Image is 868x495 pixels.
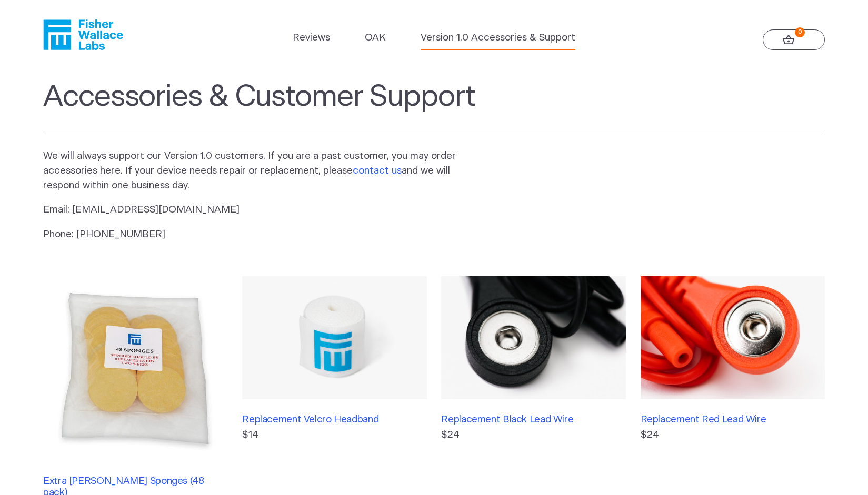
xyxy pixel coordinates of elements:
[242,414,419,426] h3: Replacement Velcro Headband
[43,79,825,132] h1: Accessories & Customer Support
[353,166,402,176] a: contact us
[242,428,426,442] p: $14
[43,276,227,460] img: Extra Fisher Wallace Sponges (48 pack)
[441,428,625,442] p: $24
[641,276,825,399] img: Replacement Red Lead Wire
[795,27,805,37] strong: 0
[242,276,426,399] img: Replacement Velcro Headband
[441,414,618,426] h3: Replacement Black Lead Wire
[641,428,825,442] p: $24
[763,29,825,50] a: 0
[293,31,330,45] a: Reviews
[43,149,473,193] p: We will always support our Version 1.0 customers. If you are a past customer, you may order acces...
[421,31,575,45] a: Version 1.0 Accessories & Support
[365,31,386,45] a: OAK
[43,203,473,217] p: Email: [EMAIL_ADDRESS][DOMAIN_NAME]
[441,276,625,399] img: Replacement Black Lead Wire
[43,227,473,242] p: Phone: [PHONE_NUMBER]
[43,19,123,50] a: Fisher Wallace
[641,414,817,426] h3: Replacement Red Lead Wire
